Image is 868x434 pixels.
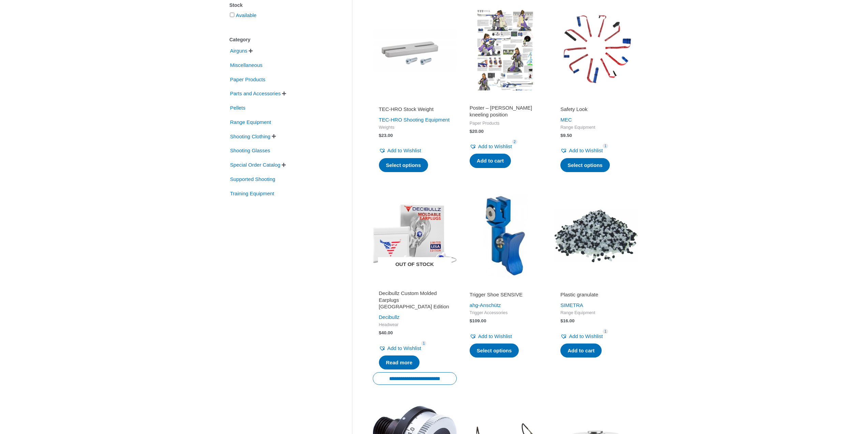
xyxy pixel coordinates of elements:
span: $ [560,133,563,138]
span: Trigger Accessories [470,310,541,316]
span: 2 [512,139,517,144]
iframe: Customer reviews powered by Trustpilot [379,282,451,290]
a: Special Order Catalog [230,162,281,167]
span: Shooting Glasses [230,145,271,156]
iframe: Customer reviews powered by Trustpilot [470,282,541,290]
span: $ [379,330,382,335]
a: Miscellaneous [230,62,263,68]
a: Pellets [230,104,246,110]
span: Add to Wishlist [387,148,421,153]
span: Range Equipment [560,310,632,316]
span: Pellets [230,102,246,114]
iframe: Customer reviews powered by Trustpilot [560,96,632,104]
a: MEC [560,117,572,123]
a: Training Equipment [230,190,275,196]
a: Add to Wishlist [470,332,512,341]
span: Training Equipment [230,188,275,199]
a: Out of stock [373,194,457,278]
iframe: Customer reviews powered by Trustpilot [560,282,632,290]
bdi: 40.00 [379,330,393,335]
a: Paper Products [230,76,266,82]
img: Decibullz Custom Molded Earplugs USA Edition [373,194,457,278]
a: Select options for “Trigger Shoe SENSIVE” [470,344,519,358]
a: TEC-HRO Stock Weight [379,106,451,115]
a: ahg-Anschütz [470,302,501,308]
span: Special Order Catalog [230,159,281,171]
a: Add to cart: “Poster - Ivana Maksimovic kneeling position” [470,154,511,168]
span: Supported Shooting [230,173,276,185]
a: Select options for “TEC-HRO Stock Weight” [379,158,428,172]
span:  [272,134,276,139]
span: Shooting Clothing [230,131,271,142]
span: $ [379,133,382,138]
span: Headwear [379,322,451,328]
span: Range Equipment [560,125,632,130]
a: Add to Wishlist [560,332,603,341]
span: 1 [603,143,608,149]
a: Parts and Accessories [230,90,281,96]
img: Safety Look [554,8,638,92]
span: Add to Wishlist [569,333,603,339]
a: Add to Wishlist [470,142,512,151]
span: Add to Wishlist [478,143,512,149]
a: Add to Wishlist [379,146,421,155]
span: Out of stock [378,257,452,273]
div: Stock [230,0,332,10]
span: $ [470,129,472,134]
a: Trigger Shoe SENSIVE [470,291,541,300]
h2: Poster – [PERSON_NAME] kneeling position [470,104,541,118]
div: Category [230,35,332,45]
span: Paper Products [470,121,541,126]
span: Miscellaneous [230,59,263,71]
a: TEC-HRO Shooting Equipment [379,117,450,123]
h2: Decibullz Custom Molded Earplugs [GEOGRAPHIC_DATA] Edition [379,290,451,310]
a: Read more about “Decibullz Custom Molded Earplugs USA Edition” [379,355,420,370]
iframe: Customer reviews powered by Trustpilot [379,96,451,104]
h2: Plastic granulate [560,291,632,298]
a: SIMETRA [560,302,583,308]
a: Poster – [PERSON_NAME] kneeling position [470,104,541,121]
a: Airguns [230,47,248,53]
h2: Trigger Shoe SENSIVE [470,291,541,298]
img: TEC-HRO Stock Weight [373,8,457,92]
iframe: Customer reviews powered by Trustpilot [470,96,541,104]
span:  [282,91,286,96]
h2: TEC-HRO Stock Weight [379,106,451,113]
bdi: 16.00 [560,318,574,323]
span: Parts and Accessories [230,88,281,99]
a: Add to cart: “Plastic granulate” [560,344,602,358]
a: Select options for “Safety Look” [560,158,610,172]
h2: Safety Look [560,106,632,113]
a: Range Equipment [230,119,272,125]
span:  [282,163,286,167]
span: Range Equipment [230,116,272,128]
a: Decibullz [379,314,400,320]
span:  [249,48,253,53]
span: Paper Products [230,74,266,85]
bdi: 9.50 [560,133,572,138]
span: 1 [603,329,608,334]
a: Shooting Glasses [230,147,271,153]
a: Decibullz Custom Molded Earplugs [GEOGRAPHIC_DATA] Edition [379,290,451,312]
img: Plastic granulate [554,194,638,278]
img: Trigger Shoe SENSIVE [464,194,547,278]
a: Add to Wishlist [379,344,421,353]
bdi: 23.00 [379,133,393,138]
span: 1 [421,341,427,346]
a: Safety Look [560,106,632,115]
span: $ [470,318,472,323]
span: Add to Wishlist [387,345,421,351]
a: Add to Wishlist [560,146,603,155]
a: Supported Shooting [230,176,276,182]
a: Shooting Clothing [230,133,271,139]
input: Available [230,13,234,17]
span: Add to Wishlist [478,333,512,339]
a: Plastic granulate [560,291,632,300]
span: $ [560,318,563,323]
bdi: 109.00 [470,318,486,323]
span: Weights [379,125,451,130]
img: Poster - Ivana Maksimovic kneeling position [464,8,547,92]
a: Available [236,12,257,18]
bdi: 20.00 [470,129,484,134]
span: Add to Wishlist [569,148,603,153]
